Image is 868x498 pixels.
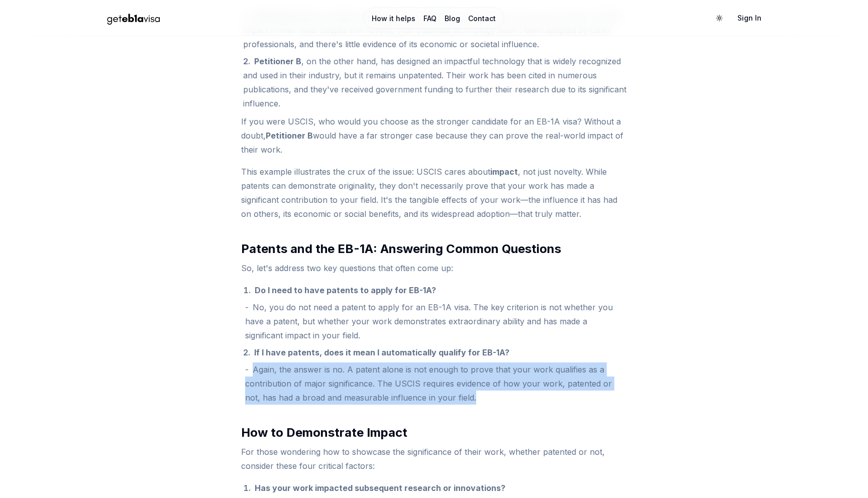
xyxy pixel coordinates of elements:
[243,54,627,110] li: , on the other hand, has designed an impactful technology that is widely recognized and used in t...
[98,10,322,27] a: Home Page
[245,362,627,405] li: Again, the answer is no. A patent alone is not enough to prove that your work qualifies as a cont...
[241,445,627,473] p: For those wondering how to showcase the significance of their work, whether patented or not, cons...
[468,14,496,24] a: Contact
[241,425,627,441] h3: How to Demonstrate Impact
[241,261,627,275] p: So, let's address two key questions that often come up:
[254,56,301,66] strong: Petitioner B
[98,10,169,27] img: geteb1avisa logo
[490,167,518,177] strong: impact
[445,14,460,24] a: Blog
[241,241,627,257] h3: Patents and the EB-1A: Answering Common Questions
[372,14,415,24] a: How it helps
[423,14,437,24] a: FAQ
[254,347,509,357] strong: If I have patents, does it mean I automatically qualify for EB-1A?
[245,300,627,342] li: No, you do not need a patent to apply for an EB-1A visa. The key criterion is not whether you hav...
[255,483,505,493] strong: Has your work impacted subsequent research or innovations?
[255,285,436,295] strong: Do I need to have patents to apply for EB-1A?
[363,8,504,29] nav: Main
[266,131,313,141] strong: Petitioner B
[729,9,770,27] a: Sign In
[241,165,627,221] p: This example illustrates the crux of the issue: USCIS cares about , not just novelty. While paten...
[241,114,627,157] p: If you were USCIS, who would you choose as the stronger candidate for an EB-1A visa? Without a do...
